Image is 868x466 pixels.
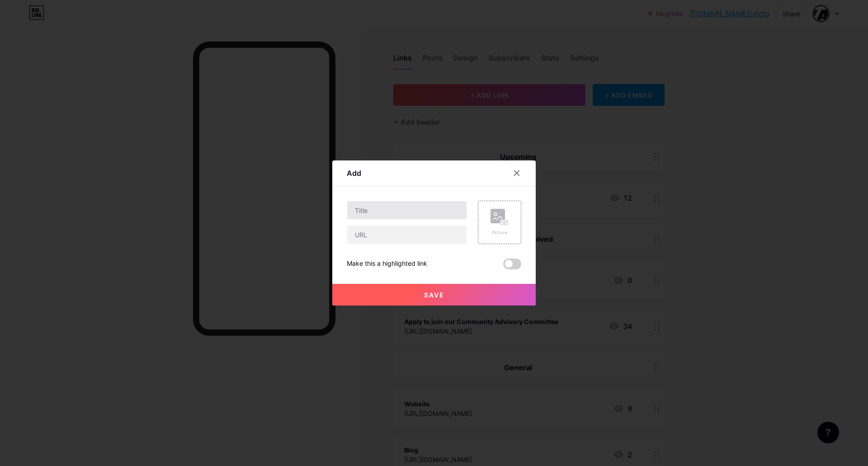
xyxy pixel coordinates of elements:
[347,168,361,179] div: Add
[491,229,509,236] div: Picture
[332,284,536,306] button: Save
[424,291,444,299] span: Save
[347,259,427,269] div: Make this a highlighted link
[347,201,467,219] input: Title
[347,226,467,244] input: URL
